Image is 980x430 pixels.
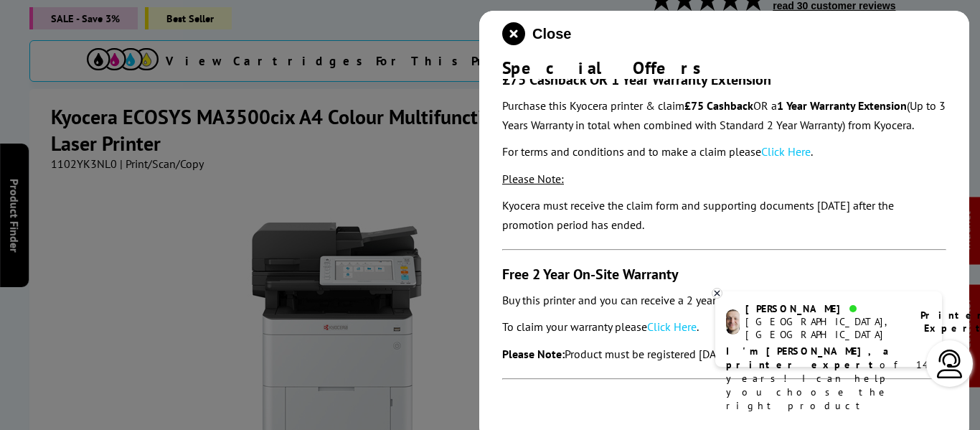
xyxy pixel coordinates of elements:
span: Please Note: [502,172,564,186]
h3: Free 2 Year On-Site Warranty [502,265,946,284]
div: [PERSON_NAME] [745,302,903,315]
div: Special Offers [502,57,946,79]
em: Kyocera must receive the claim form and supporting documents [DATE] after the promotion period ha... [502,198,894,232]
b: I'm [PERSON_NAME], a printer expert [726,345,893,371]
h3: £75 Cashback OR 1 Year Warranty Extension [502,70,946,89]
p: Buy this printer and you can receive a 2 year on-site warranty upon registration. [502,291,946,310]
a: Click Here [647,319,697,334]
p: For terms and conditions and to make a claim please . [502,142,946,162]
div: [GEOGRAPHIC_DATA], [GEOGRAPHIC_DATA] [745,315,903,341]
a: Click Here [761,144,811,159]
p: Purchase this Kyocera printer & claim OR a (Up to 3 Years Warranty in total when combined with St... [502,96,946,135]
span: Close [532,26,571,42]
strong: Please Note: [502,347,565,361]
p: Product must be registered [DATE] of purchase. [502,345,946,364]
p: of 14 years! I can help you choose the right product [726,345,931,413]
strong: 1 Year Warranty Extension [777,98,907,113]
p: To claim your warranty please . [502,317,946,337]
img: user-headset-light.svg [936,350,964,378]
img: ashley-livechat.png [726,309,740,335]
strong: £75 Cashback [684,98,753,113]
button: close modal [502,22,571,45]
